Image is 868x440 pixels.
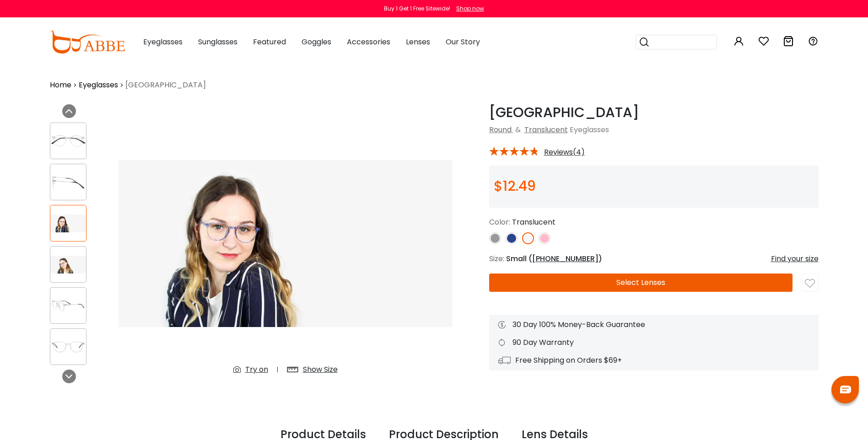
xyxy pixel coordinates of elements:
img: chat [840,386,851,393]
a: Eyeglasses [79,80,118,91]
a: Translucent [524,124,568,135]
div: Show Size [303,364,338,375]
img: Denmark Translucent TR Eyeglasses , UniversalBridgeFit , Lightweight Frames from ABBE Glasses [50,256,86,274]
div: Free Shipping on Orders $69+ [498,355,809,366]
span: Sunglasses [198,37,237,47]
span: Color: [489,217,510,227]
span: Reviews(4) [544,148,585,156]
div: 90 Day Warranty [498,337,809,348]
span: Eyeglasses [570,124,609,135]
span: $12.49 [494,176,536,196]
div: Try on [245,364,268,375]
span: Goggles [302,37,331,47]
span: [GEOGRAPHIC_DATA] [125,80,206,91]
button: Select Lenses [489,274,793,292]
div: 30 Day 100% Money-Back Guarantee [498,319,809,330]
span: Translucent [512,217,555,227]
img: Denmark Translucent TR Eyeglasses , UniversalBridgeFit , Lightweight Frames from ABBE Glasses [119,104,453,382]
span: Featured [253,37,286,47]
span: Small ( ) [506,253,602,264]
div: Buy 1 Get 1 Free Sitewide! [384,5,450,13]
span: Accessories [347,37,390,47]
img: abbeglasses.com [50,31,125,54]
img: Denmark Translucent TR Eyeglasses , UniversalBridgeFit , Lightweight Frames from ABBE Glasses [50,132,86,150]
span: Eyeglasses [143,37,183,47]
span: & [513,124,523,135]
a: Round [489,124,512,135]
span: Size: [489,253,504,264]
img: Denmark Translucent TR Eyeglasses , UniversalBridgeFit , Lightweight Frames from ABBE Glasses [50,297,86,315]
a: Shop now [452,5,484,12]
img: Denmark Translucent TR Eyeglasses , UniversalBridgeFit , Lightweight Frames from ABBE Glasses [50,215,86,232]
img: Denmark Translucent TR Eyeglasses , UniversalBridgeFit , Lightweight Frames from ABBE Glasses [50,173,86,191]
span: Our Story [446,37,480,47]
a: Home [50,80,71,91]
img: like [805,279,815,289]
div: Shop now [456,5,484,13]
span: [PHONE_NUMBER] [532,253,598,264]
div: Find your size [771,253,819,264]
img: Denmark Translucent TR Eyeglasses , UniversalBridgeFit , Lightweight Frames from ABBE Glasses [50,338,86,356]
h1: [GEOGRAPHIC_DATA] [489,104,819,121]
span: Lenses [406,37,430,47]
